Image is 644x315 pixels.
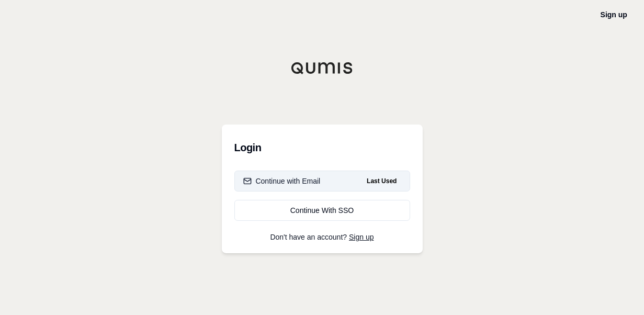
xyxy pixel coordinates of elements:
a: Sign up [601,10,627,19]
button: Continue with EmailLast Used [234,171,410,192]
h3: Login [234,137,410,158]
a: Continue With SSO [234,200,410,221]
a: Sign up [349,233,374,241]
p: Don't have an account? [234,233,410,241]
div: Continue With SSO [243,205,401,216]
span: Last Used [363,175,401,187]
img: Qumis [291,62,354,74]
div: Continue with Email [243,176,321,186]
